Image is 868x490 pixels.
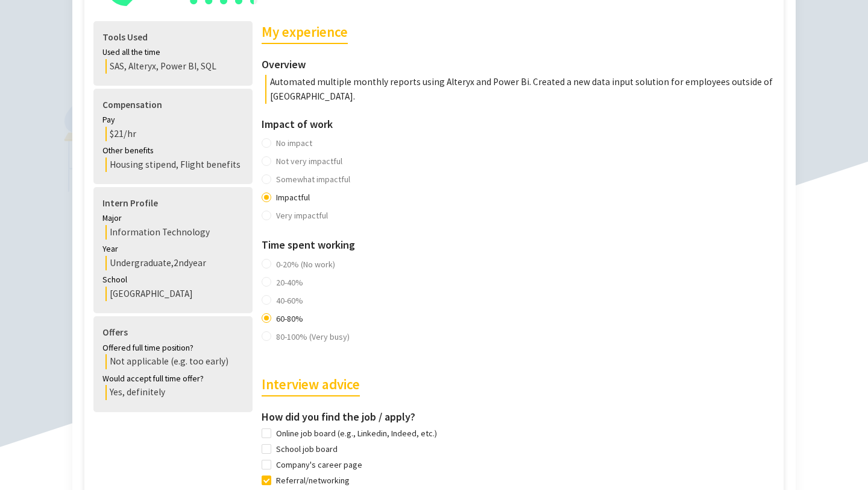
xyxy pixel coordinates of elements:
span: $ [110,127,114,139]
div: Housing stipend, Flight benefits [105,157,244,172]
div: Used all the time [102,46,244,59]
h3: How did you find the job / apply? [262,409,778,425]
h4: Compensation [102,98,244,112]
h3: Impact of work [262,116,778,133]
div: Would accept full time offer? [102,372,244,386]
span: /hr [124,127,136,139]
div: SAS, Alteryx, Power BI, SQL [105,59,244,74]
h2: Interview advice [262,352,360,397]
span: 21 [110,127,124,139]
div: Other benefits [102,144,244,157]
div: Not applicable (e.g. too early) [105,354,244,369]
h4: Tools Used [102,30,244,45]
h4: Intern Profile [102,196,244,211]
h4: Offers [102,325,244,340]
div: Undergraduate , 2nd year [105,256,244,270]
div: Offered full time position? [102,342,244,355]
h2: My experience [262,21,348,44]
h3: Overview [262,56,778,73]
div: Yes, definitely [105,385,244,399]
h3: Time spent working [262,237,778,253]
div: Year [102,243,244,256]
div: School [102,273,244,287]
p: Automated multiple monthly reports using Alteryx and Power Bi. Created a new data input solution ... [265,75,778,104]
span: School job board [271,442,342,456]
span: Online job board (e.g., Linkedin, Indeed, etc.) [271,427,442,440]
div: Major [102,212,244,225]
div: Information Technology [105,225,244,240]
div: Pay [102,113,244,127]
span: Impactful [271,188,315,206]
span: Company's career page [271,458,367,471]
span: 60-80% [271,310,308,328]
span: Referral/networking [271,474,354,487]
div: [GEOGRAPHIC_DATA] [105,287,244,301]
